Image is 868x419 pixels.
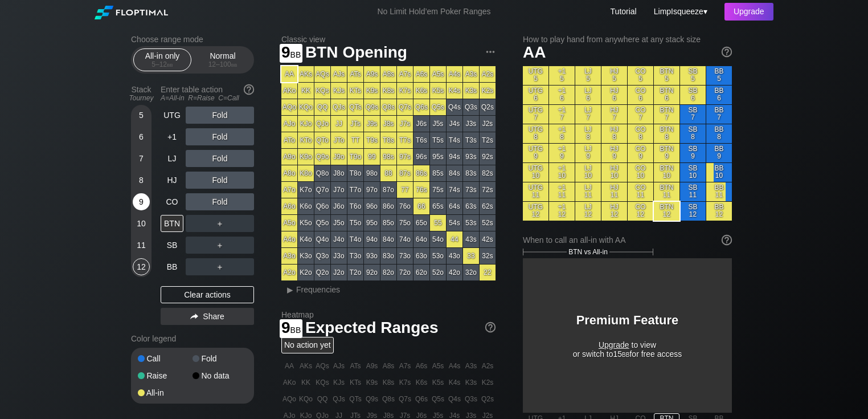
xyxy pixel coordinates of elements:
div: HJ 8 [601,124,627,143]
div: Share [161,308,254,325]
span: bb [167,60,173,68]
div: 74o [397,231,413,247]
div: UTG 11 [523,182,548,201]
div: J9o [331,149,347,165]
div: K2o [298,265,314,280]
div: K3s [463,83,479,99]
div: 95o [364,215,380,231]
div: A3o [281,248,297,264]
div: 62o [413,265,429,280]
div: ▾ [651,5,709,18]
div: ATo [281,132,297,148]
div: TT [347,132,363,148]
div: 54o [430,231,446,247]
div: A5o [281,215,297,231]
div: 22 [480,265,496,280]
div: 76s [413,182,429,198]
div: J2s [480,116,496,132]
div: BB 6 [706,86,732,104]
div: KJo [298,116,314,132]
div: Normal [196,49,249,71]
div: 52o [430,265,446,280]
div: 10 [133,215,150,232]
div: 86o [380,198,396,214]
div: Q4s [447,99,462,115]
div: AJs [331,66,347,82]
span: 9 [280,44,302,63]
div: KJs [331,83,347,99]
div: UTG 9 [523,144,548,162]
div: T4s [447,132,462,148]
div: BTN 7 [654,105,679,124]
div: T8o [347,165,363,181]
div: 74s [447,182,462,198]
div: A9o [281,149,297,165]
h3: Premium Feature [556,313,699,328]
div: CO 6 [628,86,653,104]
div: BTN 6 [654,86,679,104]
div: CO 12 [628,202,653,221]
div: J3o [331,248,347,264]
div: K2s [480,83,496,99]
div: 55 [430,215,446,231]
div: LJ 9 [575,144,601,162]
div: Call [138,355,193,363]
div: Stack [126,80,156,107]
div: BTN 10 [654,163,679,182]
div: UTG 7 [523,105,548,124]
div: +1 [161,128,183,145]
div: Raise [138,372,193,380]
div: K7s [397,83,413,99]
div: ＋ [186,237,254,254]
div: 12 – 100 [199,60,247,68]
div: K5s [430,83,446,99]
div: K3o [298,248,314,264]
div: Fold [186,107,254,124]
div: LJ 7 [575,105,601,124]
div: +1 6 [549,86,575,104]
div: 83o [380,248,396,264]
div: 75o [397,215,413,231]
div: Fold [186,172,254,189]
div: 87o [380,182,396,198]
div: ＋ [186,258,254,275]
div: A3s [463,66,479,82]
div: BTN [161,215,183,232]
div: JTo [331,132,347,148]
div: 72s [480,182,496,198]
div: 64s [447,198,462,214]
div: T5s [430,132,446,148]
div: CO 8 [628,124,653,143]
div: 5 [133,107,150,124]
div: LJ [161,150,183,167]
div: T3o [347,248,363,264]
div: J8s [380,116,396,132]
div: 99 [364,149,380,165]
div: A5s [430,66,446,82]
div: BB 7 [706,105,732,124]
span: AA [523,43,546,61]
div: +1 9 [549,144,575,162]
div: 95s [430,149,446,165]
div: 98s [380,149,396,165]
div: T7s [397,132,413,148]
div: KTo [298,132,314,148]
div: 52s [480,215,496,231]
div: 83s [463,165,479,181]
div: KK [298,83,314,99]
div: 97o [364,182,380,198]
div: HJ 9 [601,144,627,162]
div: 93o [364,248,380,264]
div: Q9o [314,149,330,165]
div: 92s [480,149,496,165]
div: All-in [138,389,193,397]
span: BTN Opening [304,44,409,63]
div: 65o [413,215,429,231]
div: K9o [298,149,314,165]
div: T5o [347,215,363,231]
div: HJ 5 [601,66,627,85]
div: 5 – 12 [138,60,186,68]
div: 86s [413,165,429,181]
div: J7o [331,182,347,198]
div: 72o [397,265,413,280]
